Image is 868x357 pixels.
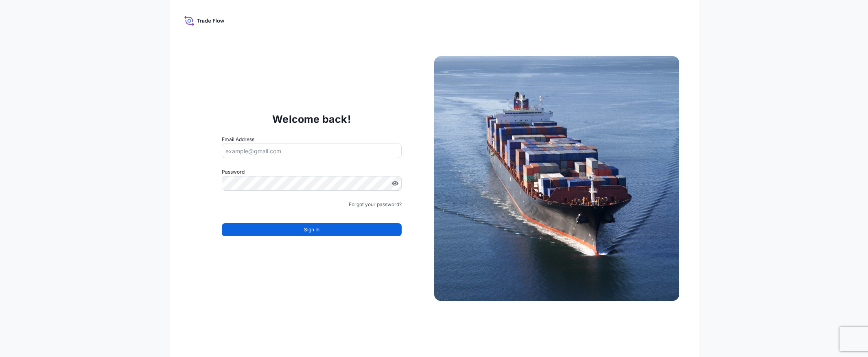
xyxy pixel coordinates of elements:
span: Sign In [304,226,319,234]
label: Email Address [222,135,254,144]
img: Ship illustration [434,56,679,301]
label: Password [222,168,402,176]
p: Welcome back! [272,113,351,126]
button: Show password [392,180,398,187]
button: Sign In [222,223,402,236]
input: example@gmail.com [222,144,402,158]
a: Forgot your password? [349,200,402,209]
